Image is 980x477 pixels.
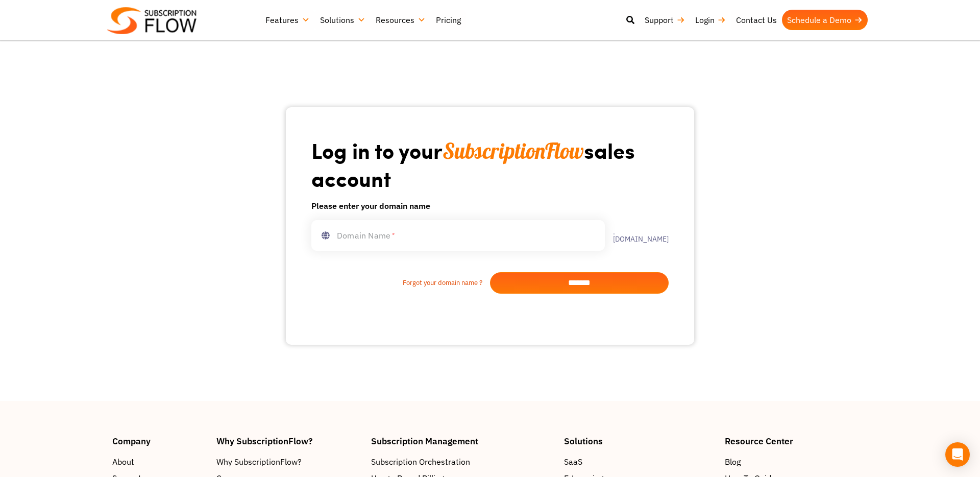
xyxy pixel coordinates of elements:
h4: Solutions [564,437,715,445]
a: SaaS [564,456,715,468]
span: About [112,456,134,468]
label: .[DOMAIN_NAME] [605,228,669,243]
a: Solutions [315,10,371,30]
a: About [112,456,206,468]
span: SaaS [564,456,582,468]
h6: Please enter your domain name [311,200,669,212]
h1: Log in to your sales account [311,137,669,192]
a: Blog [725,456,868,468]
h4: Resource Center [725,437,868,445]
a: Forgot your domain name ? [311,278,490,288]
span: Why SubscriptionFlow? [216,456,302,468]
span: Subscription Orchestration [371,456,470,468]
a: Support [640,10,690,30]
a: Features [260,10,315,30]
div: Open Intercom Messenger [945,442,970,467]
h4: Company [112,437,206,445]
a: Schedule a Demo [782,10,868,30]
span: Blog [725,456,741,468]
a: Subscription Orchestration [371,456,554,468]
a: Login [690,10,731,30]
a: Pricing [431,10,466,30]
h4: Subscription Management [371,437,554,445]
a: Contact Us [731,10,782,30]
h4: Why SubscriptionFlow? [216,437,361,445]
img: Subscriptionflow [107,7,197,34]
a: Why SubscriptionFlow? [216,456,361,468]
span: SubscriptionFlow [443,137,584,164]
a: Resources [371,10,431,30]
